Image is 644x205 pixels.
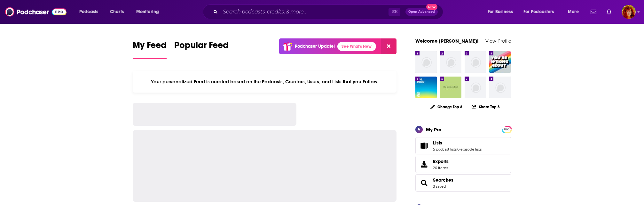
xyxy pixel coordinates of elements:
[133,71,397,93] div: Your personalized Feed is curated based on the Podcasts, Creators, Users, and Lists that you Follow.
[483,7,521,17] button: open menu
[622,5,636,19] button: Show profile menu
[136,7,159,16] span: Monitoring
[132,7,167,17] button: open menu
[405,8,438,16] button: Open AdvancedNew
[457,147,457,152] span: ,
[110,7,124,16] span: Charts
[488,7,513,16] span: For Business
[418,178,430,187] a: Searches
[503,127,510,131] a: PRO
[433,177,453,183] a: Searches
[433,184,446,189] a: 3 saved
[209,4,449,19] div: Search podcasts, credits, & more...
[415,77,437,98] img: The Daily
[133,40,167,59] a: My Feed
[433,140,442,146] span: Lists
[563,7,587,17] button: open menu
[418,141,430,150] a: Lists
[174,40,229,59] a: Popular Feed
[415,137,511,154] span: Lists
[604,6,614,17] a: Show notifications dropdown
[568,7,579,16] span: More
[415,156,511,173] a: Exports
[133,40,167,54] span: My Feed
[106,7,128,17] a: Charts
[489,77,511,98] img: missing-image.png
[408,10,435,13] span: Open Advanced
[427,103,466,111] button: Change Top 8
[418,160,430,169] span: Exports
[519,7,563,17] button: open menu
[489,51,511,73] img: You're Wrong About
[433,159,449,164] span: Exports
[433,140,482,146] a: Lists
[433,166,449,170] span: 26 items
[622,5,636,19] span: Logged in as rpalermo
[465,51,486,73] img: missing-image.png
[457,147,482,152] a: 0 episode lists
[503,127,510,132] span: PRO
[440,51,461,73] img: missing-image.png
[415,51,437,73] img: missing-image.png
[389,8,400,16] span: ⌘ K
[337,42,376,51] a: See What's New
[426,127,442,133] div: My Pro
[440,77,461,98] img: the goop podcast
[415,38,479,44] a: Welcome [PERSON_NAME]!
[79,7,98,16] span: Podcasts
[5,6,67,18] img: Podchaser - Follow, Share and Rate Podcasts
[471,101,500,113] button: Share Top 8
[433,147,457,152] a: 5 podcast lists
[415,174,511,192] span: Searches
[426,4,438,10] span: New
[588,6,599,17] a: Show notifications dropdown
[485,38,511,44] a: View Profile
[220,7,389,17] input: Search podcasts, credits, & more...
[465,77,486,98] img: missing-image.png
[75,7,106,17] button: open menu
[622,5,636,19] img: User Profile
[295,44,335,49] p: Podchaser Update!
[174,40,229,54] span: Popular Feed
[523,7,554,16] span: For Podcasters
